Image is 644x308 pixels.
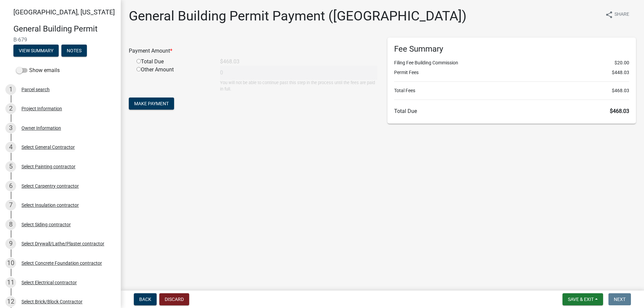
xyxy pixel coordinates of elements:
div: 5 [5,161,16,172]
span: $468.03 [612,87,629,94]
div: Parcel search [21,87,50,92]
h6: Total Due [394,108,629,114]
span: $468.03 [610,108,629,114]
span: Save & Exit [568,297,594,302]
li: Permit Fees [394,69,629,76]
button: Make Payment [129,98,174,110]
div: 10 [5,258,16,268]
button: Notes [61,45,87,57]
wm-modal-confirm: Notes [61,48,87,54]
span: [GEOGRAPHIC_DATA], [US_STATE] [13,8,115,16]
h4: General Building Permit [13,24,115,34]
div: 2 [5,103,16,114]
button: Next [608,293,631,305]
button: Save & Exit [562,293,603,305]
button: Back [134,293,157,305]
label: Show emails [16,66,60,74]
div: Select Painting contractor [21,164,75,169]
div: Other Amount [131,66,215,92]
h1: General Building Permit Payment ([GEOGRAPHIC_DATA]) [129,8,467,24]
div: Select Concrete Foundation contractor [21,261,102,265]
button: shareShare [600,8,635,21]
span: Make Payment [134,101,169,106]
span: Next [614,297,626,302]
li: Total Fees [394,87,629,94]
button: View Summary [13,45,59,57]
span: Share [614,11,629,19]
div: Total Due [131,58,215,66]
span: $20.00 [614,59,629,66]
div: Owner Information [21,126,61,130]
div: 4 [5,142,16,152]
div: Select Drywall/Lathe/Plaster contractor [21,241,104,246]
div: 11 [5,277,16,288]
li: Filing Fee Building Commission [394,59,629,66]
div: Select Brick/Block Contractor [21,299,83,304]
div: 9 [5,238,16,249]
span: B-679 [13,37,107,43]
div: Select General Contractor [21,145,75,149]
div: 3 [5,123,16,133]
span: Back [139,297,151,302]
div: Project Information [21,106,62,111]
div: 1 [5,84,16,95]
div: Select Carpentry contractor [21,184,79,188]
div: 12 [5,296,16,307]
div: 7 [5,200,16,210]
i: share [605,11,613,19]
div: 8 [5,219,16,230]
wm-modal-confirm: Summary [13,48,59,54]
div: Payment Amount [124,47,382,55]
button: Discard [159,293,189,305]
h6: Fee Summary [394,44,629,54]
div: 6 [5,181,16,191]
div: Select Electrical contractor [21,280,77,285]
div: Select Siding contractor [21,222,71,227]
div: Select Insulation contractor [21,203,79,207]
span: $448.03 [612,69,629,76]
